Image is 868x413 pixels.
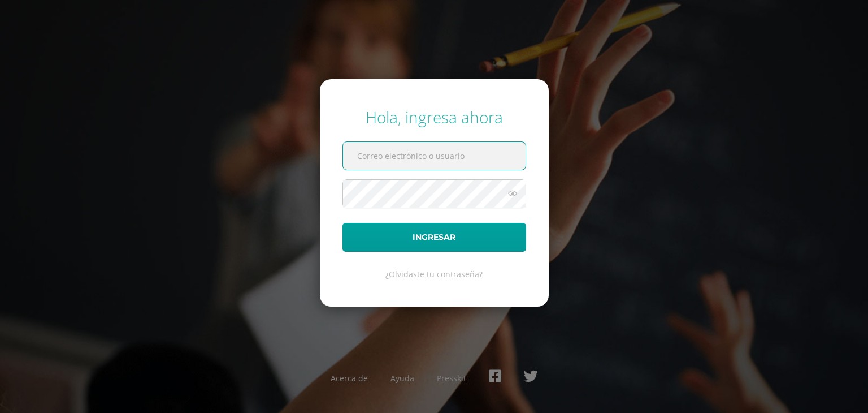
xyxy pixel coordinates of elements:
[331,373,368,384] a: Acerca de
[390,373,414,384] a: Ayuda
[342,106,526,128] div: Hola, ingresa ahora
[343,142,526,170] input: Correo electrónico o usuario
[437,373,466,384] a: Presskit
[385,269,483,279] a: ¿Olvidaste tu contraseña?
[342,223,526,252] button: Ingresar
